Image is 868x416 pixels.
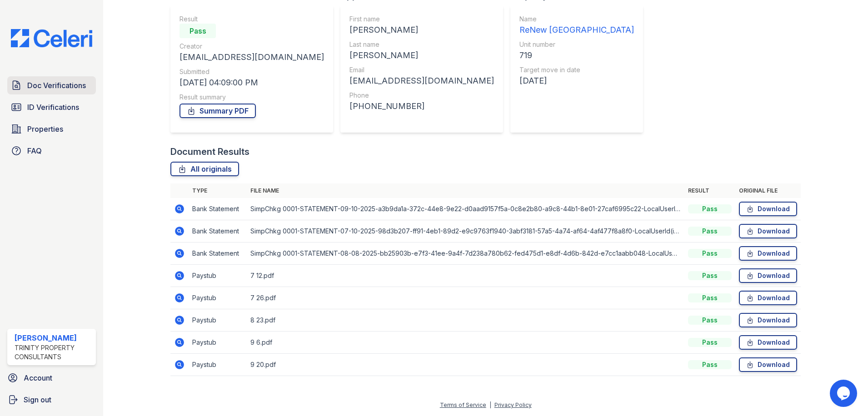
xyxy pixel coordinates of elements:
th: Type [189,183,247,198]
div: ReNew [GEOGRAPHIC_DATA] [519,24,634,36]
div: Pass [688,271,732,280]
div: | [489,401,491,408]
div: Result summary [180,93,324,102]
div: Email [349,65,494,74]
th: Original file [735,183,801,198]
span: ID Verifications [27,102,79,113]
a: Account [4,369,100,387]
td: SimpChkg 0001-STATEMENT-07-10-2025-98d3b207-ff91-4eb1-89d2-e9c9763f1940-3abf3181-57a5-4a74-af64-4... [247,220,684,243]
div: Pass [688,249,732,258]
a: Summary PDF [180,104,256,118]
div: Submitted [180,67,324,76]
div: Phone [349,91,494,100]
td: SimpChkg 0001-STATEMENT-09-10-2025-a3b9da1a-372c-44e8-9e22-d0aad9157f5a-0c8e2b80-a9c8-44b1-8e01-2... [247,198,684,220]
span: Doc Verifications [27,80,86,91]
a: Download [739,246,797,261]
a: ID Verifications [7,98,96,116]
a: Download [739,313,797,327]
a: Download [739,291,797,305]
span: Account [24,372,52,383]
div: Pass [688,338,732,347]
td: 7 26.pdf [247,287,684,309]
th: Result [684,183,735,198]
div: [PHONE_NUMBER] [349,100,494,113]
a: Download [739,357,797,372]
td: 9 6.pdf [247,332,684,354]
div: [PERSON_NAME] [349,49,494,62]
td: Paystub [189,354,247,376]
div: Result [180,15,324,24]
a: FAQ [7,142,96,160]
div: [DATE] [519,74,634,87]
a: Name ReNew [GEOGRAPHIC_DATA] [519,15,634,36]
a: Doc Verifications [7,76,96,94]
img: CE_Logo_Blue-a8612792a0a2168367f1c8372b55b34899dd931a85d93a1a3d3e32e68fde9ad4.png [4,29,100,47]
div: [EMAIL_ADDRESS][DOMAIN_NAME] [180,51,324,64]
td: SimpChkg 0001-STATEMENT-08-08-2025-bb25903b-e7f3-41ee-9a4f-7d238a780b62-fed475d1-e8df-4d6b-842d-e... [247,243,684,265]
div: Pass [688,360,732,369]
td: Bank Statement [189,220,247,243]
div: Creator [180,42,324,51]
a: Download [739,202,797,216]
a: Download [739,224,797,238]
td: Paystub [189,309,247,332]
span: Sign out [24,394,51,405]
div: [PERSON_NAME] [349,24,494,36]
th: File name [247,183,684,198]
div: Document Results [170,145,249,158]
td: 8 23.pdf [247,309,684,332]
div: Trinity Property Consultants [15,343,92,362]
div: [PERSON_NAME] [15,332,92,343]
td: Bank Statement [189,198,247,220]
a: Terms of Service [440,401,486,408]
div: Pass [688,293,732,302]
div: Pass [688,316,732,325]
div: Pass [688,204,732,213]
a: All originals [170,162,239,176]
span: FAQ [27,145,42,156]
a: Download [739,268,797,283]
span: Properties [27,124,63,134]
a: Download [739,335,797,350]
a: Properties [7,120,96,138]
div: [DATE] 04:09:00 PM [180,76,324,89]
a: Sign out [4,391,100,409]
td: Paystub [189,265,247,287]
div: First name [349,15,494,24]
td: Paystub [189,332,247,354]
div: Pass [180,24,216,38]
td: Bank Statement [189,243,247,265]
div: Pass [688,227,732,236]
td: Paystub [189,287,247,309]
div: 719 [519,49,634,62]
div: [EMAIL_ADDRESS][DOMAIN_NAME] [349,74,494,87]
div: Last name [349,40,494,49]
div: Name [519,15,634,24]
td: 9 20.pdf [247,354,684,376]
div: Unit number [519,40,634,49]
iframe: chat widget [830,380,859,407]
td: 7 12.pdf [247,265,684,287]
a: Privacy Policy [494,401,532,408]
div: Target move in date [519,65,634,74]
